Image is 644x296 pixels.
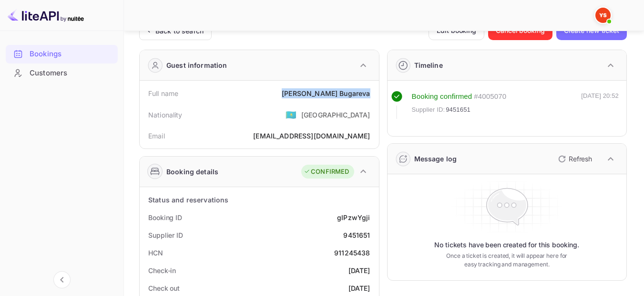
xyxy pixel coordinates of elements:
[348,283,370,293] div: [DATE]
[552,151,596,167] button: Refresh
[148,88,178,98] div: Full name
[595,8,611,23] img: Yandex Support
[414,154,457,164] div: Message log
[166,60,227,70] div: Guest information
[343,230,370,240] div: 9451651
[446,105,470,115] span: 9451651
[282,88,370,98] div: [PERSON_NAME] Bugareva
[30,68,113,79] div: Customers
[148,248,163,258] div: HCN
[348,265,370,275] div: [DATE]
[6,64,118,82] a: Customers
[30,49,113,60] div: Bookings
[412,105,445,115] span: Supplier ID:
[253,131,370,141] div: [EMAIL_ADDRESS][DOMAIN_NAME]
[304,167,349,177] div: CONFIRMED
[443,252,571,269] p: Once a ticket is created, it will appear here for easy tracking and management.
[148,110,183,120] div: Nationality
[6,45,118,63] div: Bookings
[474,91,506,102] div: # 4005070
[301,110,370,120] div: [GEOGRAPHIC_DATA]
[6,64,118,83] div: Customers
[166,167,218,177] div: Booking details
[148,230,183,240] div: Supplier ID
[414,60,443,70] div: Timeline
[148,195,228,205] div: Status and reservations
[6,45,118,63] a: Bookings
[148,131,165,141] div: Email
[8,8,84,23] img: LiteAPI logo
[434,240,579,250] p: No tickets have been created for this booking.
[569,154,592,164] p: Refresh
[148,283,180,293] div: Check out
[286,106,296,123] span: United States
[334,248,370,258] div: 911245438
[53,271,71,288] button: Collapse navigation
[412,91,472,102] div: Booking confirmed
[148,265,176,275] div: Check-in
[581,91,619,119] div: [DATE] 20:52
[337,212,370,222] div: gIPzwYgji
[148,212,182,222] div: Booking ID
